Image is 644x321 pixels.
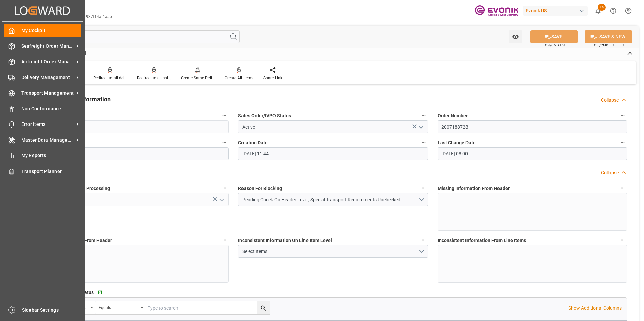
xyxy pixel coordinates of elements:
button: SAVE [530,30,578,43]
button: open menu [238,245,428,258]
div: Select Items [242,248,418,255]
button: Order Number [618,111,627,120]
span: Error Items [21,121,74,128]
button: show 16 new notifications [590,3,606,19]
div: Collapse [601,169,619,176]
span: Transport Management [21,90,74,97]
span: Ctrl/CMD + S [545,43,565,48]
span: Inconsistent Information From Line Items [438,237,526,244]
span: Order Number [438,112,468,119]
button: Help Center [606,3,621,19]
p: Show Additional Columns [568,305,622,312]
button: open menu [415,122,425,132]
a: My Cockpit [4,24,81,37]
button: open menu [238,193,428,206]
div: Create Same Delivery Date [181,75,215,81]
span: 16 [598,4,606,11]
span: Reason For Blocking [238,185,282,192]
button: Missing Master Data From Header [220,236,229,244]
input: MM-DD-YYYY HH:MM [438,147,627,160]
span: Master Data Management [21,137,74,144]
div: Create All Items [225,75,253,81]
span: Delivery Management [21,74,74,81]
button: open menu [95,301,146,314]
span: Transport Planner [21,168,82,175]
div: Evonik US [523,6,588,16]
div: Redirect to all deliveries [93,75,127,81]
span: Ctrl/CMD + Shift + S [594,43,624,48]
button: Missing Information From Header [618,184,627,192]
button: Order Type (SAP) [220,138,229,147]
div: Redirect to all shipments [137,75,171,81]
button: open menu [509,30,522,43]
button: Sales Order/IVPO Status [419,111,428,120]
span: My Cockpit [21,27,82,34]
button: Last Change Date [618,138,627,147]
button: Creation Date [419,138,428,147]
span: Inconsistent Information On Line Item Level [238,237,332,244]
input: Search Fields [31,30,240,43]
div: Pending Check On Header Level, Special Transport Requirements Unchecked [242,196,418,203]
div: Share Link [263,75,282,81]
span: Airfreight Order Management [21,58,74,65]
a: My Reports [4,149,81,162]
span: My Reports [21,152,82,159]
span: Last Change Date [438,139,476,146]
button: Inconsistent Information From Line Items [618,236,627,244]
a: Transport Planner [4,165,81,178]
div: Collapse [601,97,619,104]
button: Reason For Blocking [419,184,428,192]
button: open menu [216,194,226,205]
button: code [220,111,229,120]
span: Missing Information From Header [438,185,510,192]
button: SAVE & NEW [585,30,632,43]
span: Creation Date [238,139,268,146]
span: Non Conformance [21,105,82,112]
span: Sidebar Settings [22,307,82,314]
div: Equals [99,303,138,311]
input: MM-DD-YYYY HH:MM [238,147,428,160]
button: Evonik US [523,4,590,17]
span: Seafreight Order Management [21,43,74,50]
a: Non Conformance [4,102,81,115]
button: Inconsistent Information On Line Item Level [419,236,428,244]
span: Sales Order/IVPO Status [238,112,291,119]
button: Blocked From Further Processing [220,184,229,192]
img: Evonik-brand-mark-Deep-Purple-RGB.jpeg_1700498283.jpeg [475,5,518,17]
button: search button [257,301,270,314]
input: Type to search [146,301,270,314]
